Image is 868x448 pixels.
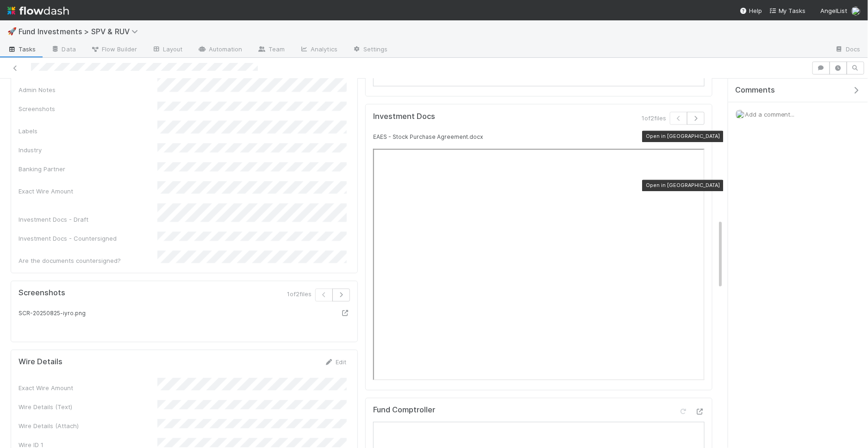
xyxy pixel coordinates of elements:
div: Screenshots [19,104,157,113]
span: My Tasks [769,7,806,14]
div: Wire Details (Attach) [19,422,157,431]
div: Investment Docs - Draft [19,215,157,224]
div: Investment Docs - Countersigned [19,234,157,243]
small: EAES - Stock Purchase Agreement.docx [373,134,483,141]
a: My Tasks [769,6,806,15]
a: Data [44,43,83,57]
div: Banking Partner [19,165,157,174]
div: Wire Details (Text) [19,403,157,412]
div: Exact Wire Amount [19,187,157,196]
span: 🚀 [7,27,17,35]
span: Comments [735,86,775,95]
a: Flow Builder [83,43,144,57]
div: Exact Wire Amount [19,384,157,393]
a: Analytics [292,43,345,57]
h5: Investment Docs [373,112,435,121]
h5: Wire Details [19,358,62,367]
div: Industry [19,146,157,155]
small: SCR-20250825-iyro.png [19,310,86,317]
span: Fund Investments > SPV & RUV [19,27,143,36]
h5: Screenshots [19,289,65,298]
img: avatar_2de93f86-b6c7-4495-bfe2-fb093354a53c.png [851,6,861,16]
a: Team [250,43,292,57]
a: Layout [144,43,190,57]
span: 1 of 2 files [287,290,312,299]
a: Docs [828,43,868,57]
span: Flow Builder [91,44,137,54]
span: 1 of 2 files [642,113,666,123]
a: Edit [325,359,346,366]
span: Tasks [7,44,36,54]
div: Admin Notes [19,85,157,94]
img: logo-inverted-e16ddd16eac7371096b0.svg [7,3,69,19]
div: Labels [19,127,157,136]
img: avatar_2de93f86-b6c7-4495-bfe2-fb093354a53c.png [736,110,745,119]
div: Are the documents countersigned? [19,256,157,266]
a: Settings [345,43,395,57]
h5: Fund Comptroller [373,406,435,415]
span: AngelList [821,7,848,14]
a: Automation [190,43,250,57]
span: Add a comment... [745,111,795,118]
div: Help [740,6,762,15]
